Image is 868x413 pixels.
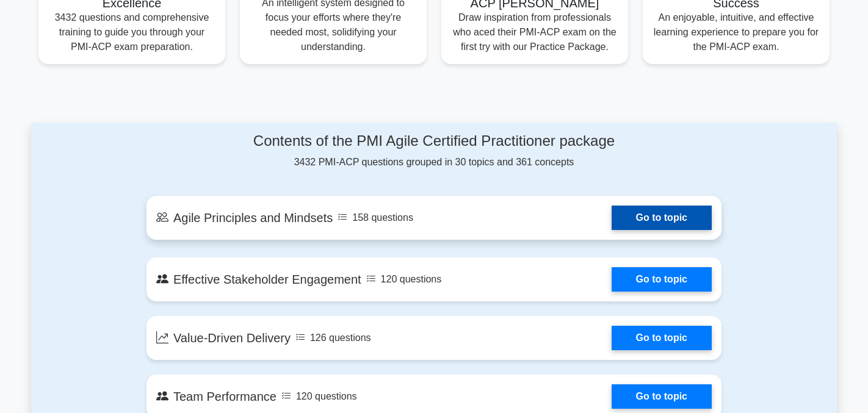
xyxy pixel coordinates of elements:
[48,10,215,54] p: 3432 questions and comprehensive training to guide you through your PMI-ACP exam preparation.
[612,206,712,230] a: Go to topic
[612,267,712,292] a: Go to topic
[146,132,722,150] h4: Contents of the PMI Agile Certified Practitioner package
[612,326,712,350] a: Go to topic
[653,10,820,54] p: An enjoyable, intuitive, and effective learning experience to prepare you for the PMI-ACP exam.
[146,132,722,170] div: 3432 PMI-ACP questions grouped in 30 topics and 361 concepts
[612,384,712,409] a: Go to topic
[451,10,618,54] p: Draw inspiration from professionals who aced their PMI-ACP exam on the first try with our Practic...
